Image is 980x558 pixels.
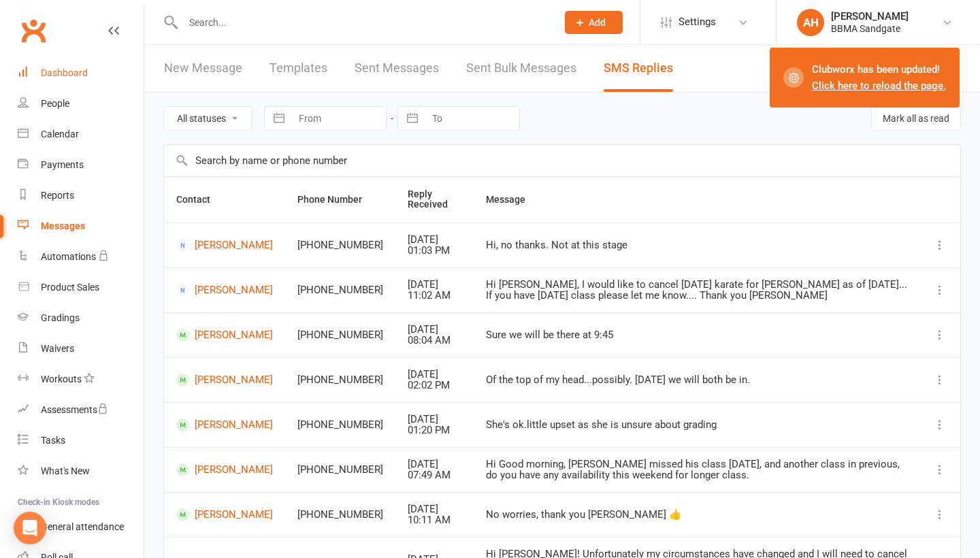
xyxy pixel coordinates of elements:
[486,419,907,431] div: She's ok.little upset as she is unsure about grading
[486,459,907,481] div: Hi Good morning, [PERSON_NAME] missed his class [DATE], and another class in previous, do you hav...
[41,220,85,231] div: Messages
[18,58,144,88] a: Dashboard
[871,106,961,131] button: Mark all as read
[41,67,88,78] div: Dashboard
[179,13,547,32] input: Search...
[408,414,461,425] div: [DATE]
[486,509,907,521] div: No worries, thank you [PERSON_NAME] 👍
[486,329,907,341] div: Sure we will be there at 9:45
[408,504,461,515] div: [DATE]
[486,279,907,301] div: Hi [PERSON_NAME], I would like to cancel [DATE] karate for [PERSON_NAME] as of [DATE]... If you h...
[395,177,474,223] th: Reply Received
[604,45,673,92] a: SMS Replies
[297,419,383,431] div: [PHONE_NUMBER]
[41,465,90,476] div: What's New
[18,364,144,395] a: Workouts
[176,508,273,521] a: [PERSON_NAME]
[41,159,84,170] div: Payments
[18,242,144,272] a: Automations
[797,9,824,36] div: AH
[18,425,144,456] a: Tasks
[41,282,99,293] div: Product Sales
[486,240,907,251] div: Hi, no thanks. Not at this stage
[408,279,461,291] div: [DATE]
[831,22,909,35] div: BBMA Sandgate
[18,88,144,119] a: People
[408,290,461,301] div: 11:02 AM
[14,512,46,544] div: Open Intercom Messenger
[297,284,383,296] div: [PHONE_NUMBER]
[18,395,144,425] a: Assessments
[18,180,144,211] a: Reports
[164,45,242,92] a: New Message
[408,459,461,470] div: [DATE]
[41,312,80,323] div: Gradings
[474,177,919,223] th: Message
[41,343,74,354] div: Waivers
[408,245,461,257] div: 01:03 PM
[355,45,439,92] a: Sent Messages
[679,7,716,37] span: Settings
[408,425,461,436] div: 01:20 PM
[164,145,960,176] input: Search by name or phone number
[18,512,144,542] a: General attendance kiosk mode
[18,456,144,487] a: What's New
[176,374,273,387] a: [PERSON_NAME]
[408,380,461,391] div: 02:02 PM
[41,190,74,201] div: Reports
[41,521,124,532] div: General attendance
[297,464,383,476] div: [PHONE_NUMBER]
[297,509,383,521] div: [PHONE_NUMBER]
[16,14,50,48] a: Clubworx
[18,119,144,150] a: Calendar
[18,272,144,303] a: Product Sales
[408,335,461,346] div: 08:04 AM
[176,284,273,297] a: [PERSON_NAME]
[408,369,461,380] div: [DATE]
[466,45,576,92] a: Sent Bulk Messages
[425,107,519,130] input: To
[176,329,273,342] a: [PERSON_NAME]
[831,10,909,22] div: [PERSON_NAME]
[297,329,383,341] div: [PHONE_NUMBER]
[18,150,144,180] a: Payments
[589,17,606,28] span: Add
[408,324,461,335] div: [DATE]
[41,435,65,446] div: Tasks
[812,80,946,92] a: Click here to reload the page.
[408,470,461,481] div: 07:49 AM
[41,251,96,262] div: Automations
[408,514,461,526] div: 10:11 AM
[18,333,144,364] a: Waivers
[408,234,461,246] div: [DATE]
[176,239,273,252] a: [PERSON_NAME]
[41,404,108,415] div: Assessments
[18,303,144,333] a: Gradings
[486,374,907,386] div: Of the top of my head...possibly. [DATE] we will both be in.
[176,419,273,431] a: [PERSON_NAME]
[565,11,623,34] button: Add
[41,374,82,384] div: Workouts
[176,463,273,476] a: [PERSON_NAME]
[41,129,79,139] div: Calendar
[291,107,386,130] input: From
[297,240,383,251] div: [PHONE_NUMBER]
[269,45,327,92] a: Templates
[18,211,144,242] a: Messages
[812,61,946,94] div: Clubworx has been updated!
[285,177,395,223] th: Phone Number
[164,177,285,223] th: Contact
[297,374,383,386] div: [PHONE_NUMBER]
[41,98,69,109] div: People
